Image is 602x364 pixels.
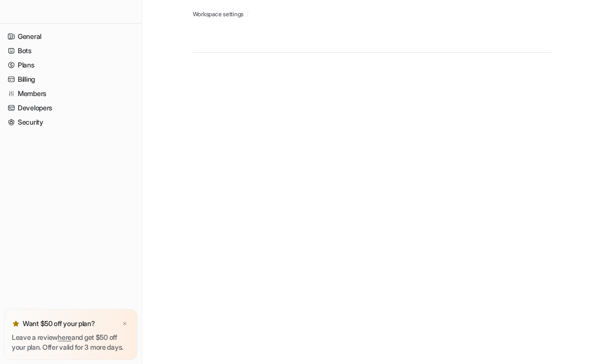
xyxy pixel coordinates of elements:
a: Plans [4,58,138,72]
a: Developers [4,101,138,115]
img: star [12,320,20,328]
a: Bots [4,44,138,58]
img: x [122,321,128,327]
a: here [58,333,71,341]
a: General [4,30,138,43]
a: Security [4,115,138,129]
a: Workspace settings [193,10,244,19]
a: Billing [4,72,138,86]
p: Want $50 off your plan? [23,319,95,329]
a: Members [4,87,138,100]
p: Leave a review and get $50 off your plan. Offer valid for 3 more days. [12,332,130,352]
span: / [247,10,248,19]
